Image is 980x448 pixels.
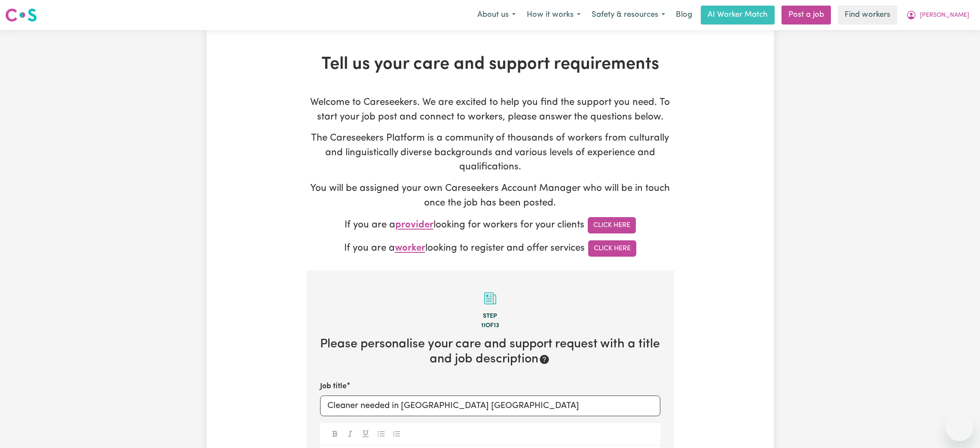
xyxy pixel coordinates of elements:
[320,381,347,392] label: Job title
[701,6,775,25] a: AI Worker Match
[306,95,674,124] p: Welcome to Careseekers. We are excited to help you find the support you need. To start your job p...
[320,321,660,331] div: 11 of 13
[320,337,660,367] h2: Please personalise your care and support request with a title and job description
[838,6,897,25] a: Find workers
[901,6,975,24] button: My Account
[395,221,434,230] span: provider
[320,312,660,321] div: Step
[306,54,674,75] h1: Tell us your care and support requirements
[360,428,372,439] button: Toggle undefined
[306,217,674,233] p: If you are a looking for workers for your clients
[588,240,636,257] a: Click Here
[946,414,973,441] iframe: Button to launch messaging window, conversation in progress
[5,5,37,25] a: Careseekers logo
[782,6,831,25] a: Post a job
[521,6,586,24] button: How it works
[329,428,341,439] button: Toggle undefined
[306,240,674,257] p: If you are a looking to register and offer services
[588,217,636,233] a: Click Here
[586,6,671,24] button: Safety & resources
[391,428,403,439] button: Toggle undefined
[320,396,660,416] input: e.g. Care worker needed in North Sydney for aged care
[920,11,969,20] span: [PERSON_NAME]
[5,7,37,23] img: Careseekers logo
[344,428,356,439] button: Toggle undefined
[395,244,425,254] span: worker
[472,6,521,24] button: About us
[671,6,697,25] a: Blog
[306,131,674,175] p: The Careseekers Platform is a community of thousands of workers from culturally and linguisticall...
[375,428,387,439] button: Toggle undefined
[306,181,674,210] p: You will be assigned your own Careseekers Account Manager who will be in touch once the job has b...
